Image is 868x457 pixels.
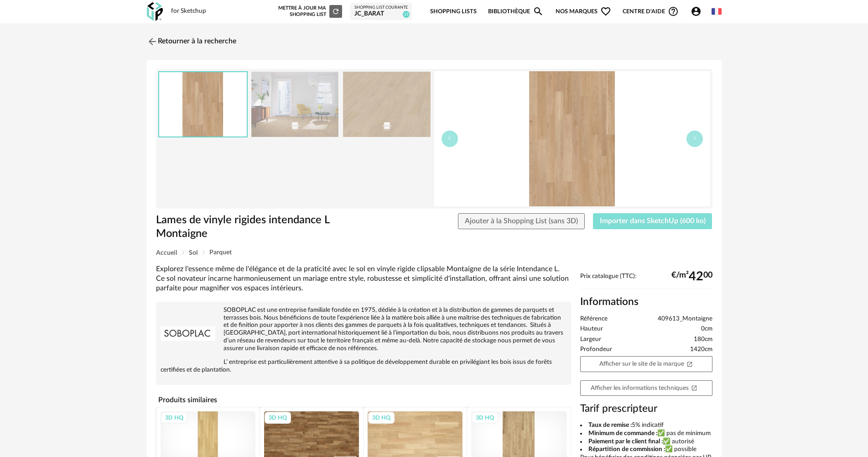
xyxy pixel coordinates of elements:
[209,249,232,256] span: Parquet
[556,1,611,22] span: Nos marques
[712,6,722,16] img: fr
[580,315,608,323] span: Référence
[189,250,198,256] span: Sol
[265,412,291,424] div: 3D HQ
[276,5,342,18] div: Mettre à jour ma Shopping List
[147,36,158,47] img: svg+xml;base64,PHN2ZyB3aWR0aD0iMjQiIGhlaWdodD0iMjQiIHZpZXdCb3g9IjAgMCAyNCAyNCIgZmlsbD0ibm9uZSIgeG...
[691,6,702,17] span: Account Circle icon
[147,32,236,52] a: Retourner à la recherche
[354,10,408,18] div: JC_Barat
[434,71,710,206] img: thumbnail.png
[580,273,712,289] div: Prix catalogue (TTC):
[250,72,339,137] img: IntendanceMontaigneGood3jpg_673ddcbf48e8f.jpg
[156,393,571,407] h4: Produits similaires
[691,6,706,17] span: Account Circle icon
[580,380,712,396] a: Afficher les informations techniquesOpen In New icon
[580,336,601,344] span: Largeur
[588,438,663,445] b: Paiement par le client final :
[580,438,712,446] li: ✅ autorisé
[580,325,603,333] span: Hauteur
[580,295,712,309] h2: Informations
[533,6,544,17] span: Magnify icon
[354,5,408,11] div: Shopping List courante
[580,402,712,415] h3: Tarif prescripteur
[588,430,657,436] b: Minimum de commande :
[580,446,712,454] li: ✅ possible
[600,217,706,225] span: Importer dans SketchUp (600 ko)
[668,6,679,17] span: Help Circle Outline icon
[430,1,477,22] a: Shopping Lists
[580,356,712,372] a: Afficher sur le site de la marqueOpen In New icon
[591,385,697,391] span: Afficher les informations techniques
[488,1,544,22] a: BibliothèqueMagnify icon
[701,325,712,333] span: 0cm
[171,7,206,16] div: for Sketchup
[159,72,247,137] img: thumbnail.png
[623,6,679,17] span: Centre d'aideHelp Circle Outline icon
[368,412,395,424] div: 3D HQ
[161,358,567,374] p: L’ entreprise est particulièrement attentive à sa politique de développement durable en privilégi...
[343,72,431,137] img: IntendanceMontaigneGoodjpg_6638e47f30fb0.jpg
[156,250,177,256] span: Accueil
[580,421,712,430] li: 5% indicatif
[588,422,632,428] b: Taux de remise :
[354,5,408,18] a: Shopping List courante JC_Barat 23
[686,360,693,367] span: Open In New icon
[580,430,712,438] li: ✅ pas de minimum
[690,346,712,354] span: 1420cm
[161,412,187,424] div: 3D HQ
[691,384,697,391] span: Open In New icon
[694,336,712,344] span: 180cm
[156,264,571,294] div: Explorez l'essence même de l'élégance et de la praticité avec le sol en vinyle rigide clipsable M...
[161,306,215,361] img: brand logo
[332,9,340,14] span: Refresh icon
[458,213,585,230] button: Ajouter à la Shopping List (sans 3D)
[600,6,611,17] span: Heart Outline icon
[147,2,163,21] img: OXP
[465,217,578,225] span: Ajouter à la Shopping List (sans 3D)
[689,273,703,280] span: 42
[580,346,612,354] span: Profondeur
[403,11,410,18] span: 23
[156,249,712,256] div: Breadcrumb
[156,213,383,241] h1: Lames de vinyle rigides intendance L Montaigne
[658,315,712,323] span: 409613_Montaigne
[671,273,712,280] div: €/m² 00
[161,306,567,352] p: SOBOPLAC est une entreprise familiale fondée en 1975, dédiée à la création et à la distribution d...
[472,412,498,424] div: 3D HQ
[593,213,712,230] button: Importer dans SketchUp (600 ko)
[588,446,665,452] b: Répartition de commission :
